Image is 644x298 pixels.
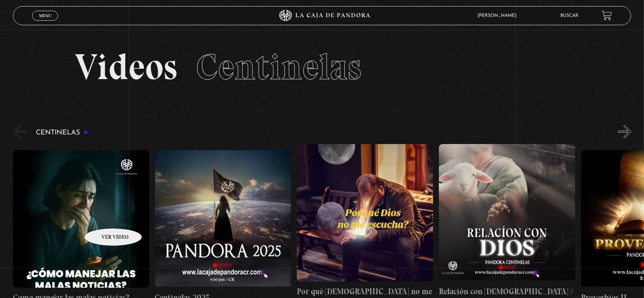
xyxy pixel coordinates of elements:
[75,49,570,85] h2: Videos
[36,129,88,136] h3: Centinelas
[36,19,54,25] span: Cerrar
[618,125,631,138] button: Next
[13,125,26,138] button: Previous
[474,13,524,18] span: [PERSON_NAME]
[39,13,52,18] span: Menu
[196,45,362,89] span: Centinelas
[602,10,612,21] a: View your shopping cart
[561,13,579,18] a: Buscar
